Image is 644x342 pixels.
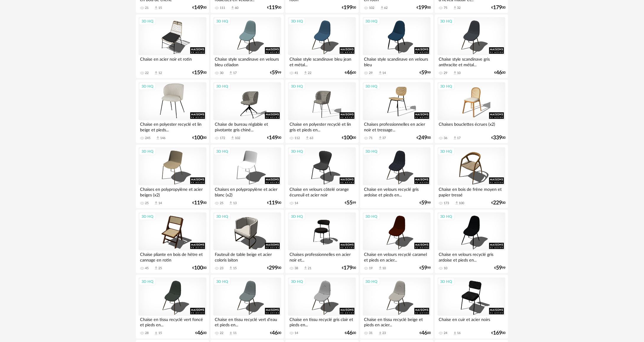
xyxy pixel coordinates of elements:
[438,120,505,132] div: Chaises bouclettes écrues (x2)
[303,71,308,75] span: Download icon
[288,213,305,220] div: 3D HQ
[494,71,505,75] div: € 00
[421,201,427,205] span: 59
[444,136,448,140] div: 36
[496,71,502,75] span: 46
[360,80,433,143] a: 3D HQ Chaises professionnelles en acier noir et tressage... 71 Download icon 37 €24900
[267,201,281,205] div: € 00
[491,201,505,205] div: € 00
[139,55,206,67] div: Chaise en acier noir et rotin
[369,6,375,10] div: 102
[229,201,233,205] span: Download icon
[139,316,206,328] div: Chaise en tissu recyclé vert foncé et pieds en...
[491,6,505,10] div: € 00
[310,136,313,140] div: 63
[197,331,203,335] span: 46
[220,136,225,140] div: 172
[145,266,149,270] div: 45
[213,55,281,67] div: Chaise style scandinave en velours bleu céladon
[288,17,305,25] div: 3D HQ
[493,331,502,335] span: 169
[158,266,162,270] div: 25
[369,71,373,75] div: 29
[444,266,448,270] div: 10
[192,201,206,205] div: € 00
[267,266,281,270] div: € 00
[369,331,373,335] div: 31
[269,201,278,205] span: 119
[419,266,431,270] div: € 99
[344,136,352,140] span: 100
[438,213,455,220] div: 3D HQ
[345,331,356,335] div: € 00
[139,148,156,155] div: 3D HQ
[288,55,356,67] div: Chaise style scandinave bleu jean et métal...
[285,210,359,274] a: 3D HQ Chaises professionnelles en acier noir et... 38 Download icon 21 €17900
[444,201,449,205] div: 173
[344,6,352,10] span: 199
[444,6,448,10] div: 75
[195,331,206,335] div: € 00
[194,201,203,205] span: 119
[295,266,298,270] div: 38
[220,331,223,335] div: 22
[160,136,165,140] div: 146
[438,55,505,67] div: Chaise style scandinave gris anthracite et métal...
[417,6,431,10] div: € 00
[139,17,156,25] div: 3D HQ
[229,331,233,336] span: Download icon
[457,6,461,10] div: 32
[139,185,206,197] div: Chaises en polypropylène et acier beiges (x2)
[158,201,162,205] div: 14
[419,71,431,75] div: € 99
[360,145,433,209] a: 3D HQ Chaise en velours recyclé gris ardoise et pieds en... €5999
[295,201,298,205] div: 14
[145,136,150,140] div: 245
[214,83,231,90] div: 3D HQ
[154,71,158,75] span: Download icon
[220,71,223,75] div: 30
[194,266,203,270] span: 100
[378,136,383,140] span: Download icon
[435,210,508,274] a: 3D HQ Chaise en velours recyclé gris ardoise et pieds en... 10 €5999
[378,71,383,75] span: Download icon
[496,266,502,270] span: 59
[438,278,455,285] div: 3D HQ
[455,201,459,205] span: Download icon
[491,331,505,335] div: € 00
[345,71,356,75] div: € 00
[136,80,209,143] a: 3D HQ Chaise en polyester recyclé et lin beige et pieds... 245 Download icon 146 €10000
[213,251,281,262] div: Fauteuil de table beige et acier coloris laiton
[438,316,505,328] div: Chaise en cuir et acier noirs
[285,80,359,143] a: 3D HQ Chaise en polyester recyclé et lin gris et pieds en... 112 Download icon 63 €10000
[363,278,380,285] div: 3D HQ
[363,148,380,155] div: 3D HQ
[229,71,233,75] span: Download icon
[288,316,356,328] div: Chaise en tissu recyclé gris clair et pieds en...
[156,136,160,140] span: Download icon
[493,6,502,10] span: 179
[192,136,206,140] div: € 00
[438,251,505,262] div: Chaise en velours recyclé gris ardoise et pieds en...
[347,71,352,75] span: 46
[493,136,502,140] span: 339
[383,331,386,335] div: 23
[213,120,281,132] div: Chaise de bureau réglable et pivotante gris chiné...
[272,71,278,75] span: 59
[136,14,209,78] a: 3D HQ Chaise en acier noir et rotin 22 Download icon 12 €15900
[145,331,149,335] div: 28
[269,6,278,10] span: 119
[369,136,373,140] div: 71
[438,83,455,90] div: 3D HQ
[145,6,149,10] div: 21
[267,6,281,10] div: € 00
[435,14,508,78] a: 3D HQ Chaise style scandinave gris anthracite et métal... 29 Download icon 10 €4600
[214,278,231,285] div: 3D HQ
[220,6,225,10] div: 111
[213,185,281,197] div: Chaises en polypropylène et acier blanc (x2)
[421,266,427,270] span: 59
[229,266,233,270] span: Download icon
[139,83,156,90] div: 3D HQ
[347,201,352,205] span: 55
[285,275,359,339] a: 3D HQ Chaise en tissu recyclé gris clair et pieds en... 14 €4600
